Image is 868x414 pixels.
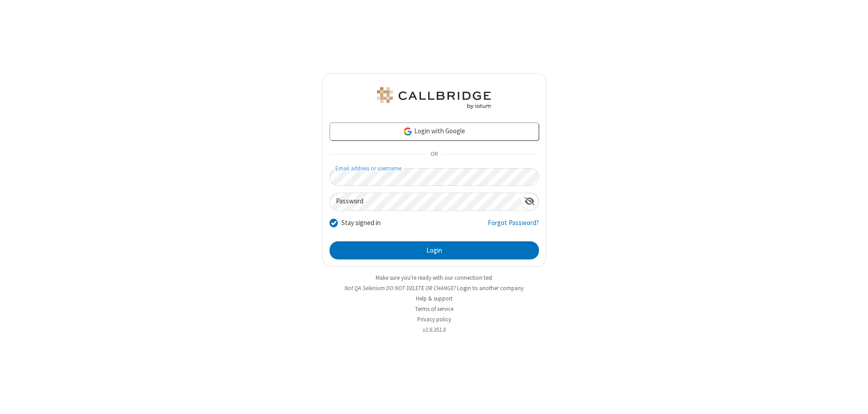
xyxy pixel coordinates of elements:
li: Not QA Selenium DO NOT DELETE OR CHANGE? [322,284,546,292]
input: Password [330,193,521,211]
a: Terms of service [415,305,453,313]
button: Login to another company [457,284,524,292]
img: QA Selenium DO NOT DELETE OR CHANGE [375,87,493,109]
a: Privacy policy [417,315,451,323]
label: Stay signed in [341,218,381,228]
li: v2.6.351.8 [322,325,546,334]
span: OR [427,148,441,161]
a: Login with Google [330,122,539,141]
div: Show password [521,193,538,210]
button: Login [330,241,539,259]
a: Make sure you're ready with our connection test [376,274,492,282]
img: google-icon.png [403,127,413,136]
input: Email address or username [330,168,539,186]
a: Forgot Password? [488,218,539,235]
a: Help & support [416,295,453,302]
